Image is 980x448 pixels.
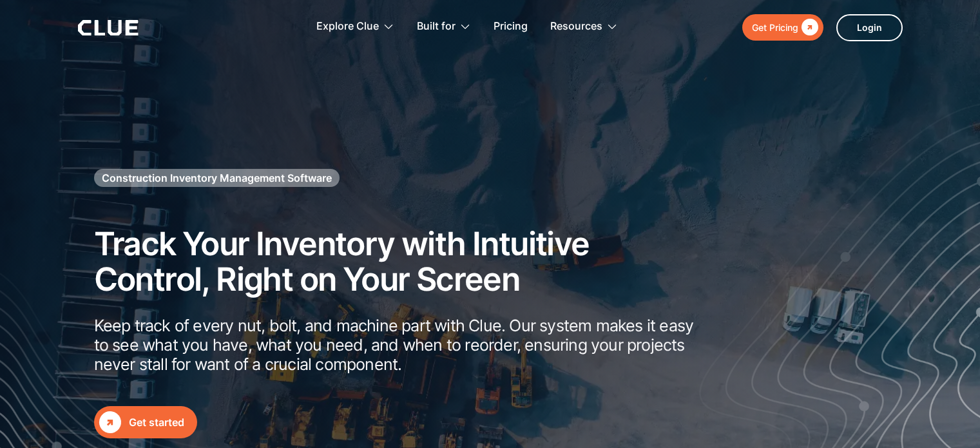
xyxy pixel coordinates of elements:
h1: Construction Inventory Management Software [102,171,332,185]
a: Pricing [494,6,528,47]
div: Get started [129,414,184,431]
div: Built for [417,6,456,47]
div: Resources [550,6,602,47]
a: Get started [94,406,197,438]
h2: Track Your Inventory with Intuitive Control, Right on Your Screen [94,226,706,297]
p: Keep track of every nut, bolt, and machine part with Clue. Our system makes it easy to see what y... [94,316,706,374]
div:  [798,19,818,35]
a: Login [836,14,903,41]
div: Get Pricing [752,19,798,35]
div:  [99,411,121,433]
div: Explore Clue [316,6,394,47]
a: Get Pricing [742,14,823,41]
div: Built for [417,6,471,47]
div: Resources [550,6,618,47]
div: Explore Clue [316,6,379,47]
